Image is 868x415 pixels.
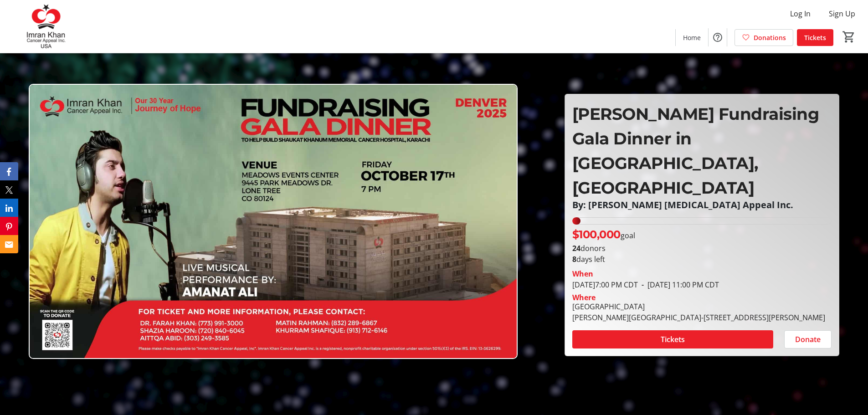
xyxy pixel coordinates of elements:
[572,104,819,198] span: [PERSON_NAME] Fundraising Gala Dinner in [GEOGRAPHIC_DATA], [GEOGRAPHIC_DATA]
[795,334,821,345] span: Donate
[572,268,593,279] div: When
[572,243,580,253] b: 24
[572,243,832,254] p: donors
[572,254,576,264] span: 8
[572,280,638,290] span: [DATE] 7:00 PM CDT
[572,254,832,265] p: days left
[572,200,832,210] p: By: [PERSON_NAME] [MEDICAL_DATA] Appeal Inc.
[784,330,832,348] button: Donate
[683,33,701,42] span: Home
[661,334,685,345] span: Tickets
[829,8,855,19] span: Sign Up
[754,33,786,42] span: Donations
[572,217,832,225] div: 3.19% of fundraising goal reached
[638,280,647,290] span: -
[709,28,727,46] button: Help
[734,29,793,46] a: Donations
[783,6,818,21] button: Log In
[638,280,719,290] span: [DATE] 11:00 PM CDT
[5,4,87,49] img: Imran Khan Cancer Appeal Inc.'s Logo
[572,301,825,312] div: [GEOGRAPHIC_DATA]
[676,29,708,46] a: Home
[822,6,863,21] button: Sign Up
[572,226,635,243] p: goal
[797,29,833,46] a: Tickets
[572,228,621,241] span: $100,000
[572,312,825,323] div: [PERSON_NAME][GEOGRAPHIC_DATA]-[STREET_ADDRESS][PERSON_NAME]
[572,330,773,348] button: Tickets
[572,294,596,301] div: Where
[790,8,811,19] span: Log In
[841,29,857,45] button: Cart
[804,33,826,42] span: Tickets
[29,84,518,359] img: Campaign CTA Media Photo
